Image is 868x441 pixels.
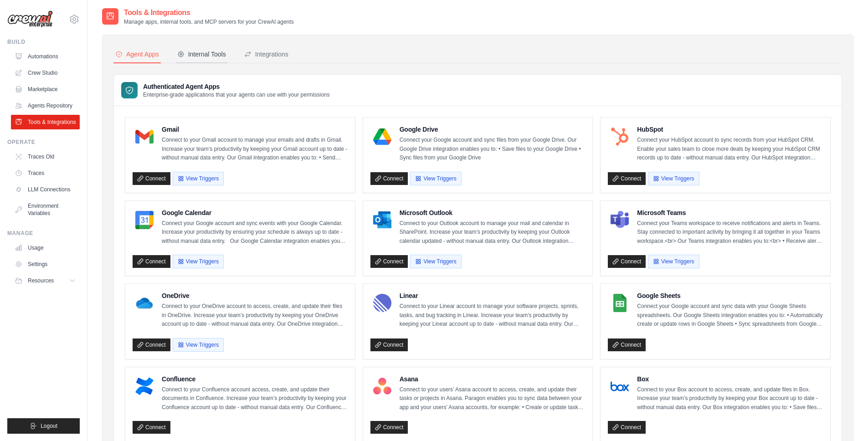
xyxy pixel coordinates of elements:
[7,38,80,46] div: Build
[11,273,80,288] button: Resources
[143,91,330,98] p: Enterprise-grade applications that your agents can use with your permissions
[637,136,823,163] p: Connect your HubSpot account to sync records from your HubSpot CRM. Enable your sales team to clo...
[400,219,586,246] p: Connect to your Outlook account to manage your mail and calendar in SharePoint. Increase your tea...
[608,255,646,268] a: Connect
[177,50,226,59] div: Internal Tools
[133,172,170,185] a: Connect
[124,7,294,18] h2: Tools & Integrations
[244,50,288,59] div: Integrations
[648,172,699,185] button: View Triggers
[637,374,823,384] h4: Box
[370,255,408,268] a: Connect
[133,255,170,268] a: Connect
[162,291,348,300] h4: OneDrive
[135,128,154,146] img: Gmail Logo
[611,128,629,146] img: HubSpot Logo
[162,302,348,329] p: Connect to your OneDrive account to access, create, and update their files in OneDrive. Increase ...
[133,421,170,434] a: Connect
[637,302,823,329] p: Connect your Google account and sync data with your Google Sheets spreadsheets. Our Google Sheets...
[28,277,54,284] span: Resources
[370,338,408,351] a: Connect
[611,294,629,312] img: Google Sheets Logo
[11,66,80,80] a: Crew Studio
[373,294,391,312] img: Linear Logo
[175,46,228,63] button: Internal Tools
[410,172,461,185] button: View Triggers
[637,125,823,134] h4: HubSpot
[162,208,348,217] h4: Google Calendar
[113,46,161,63] button: Agent Apps
[637,219,823,246] p: Connect your Teams workspace to receive notifications and alerts in Teams. Stay connected to impo...
[400,374,586,384] h4: Asana
[41,422,57,430] span: Logout
[173,172,224,185] button: View Triggers
[400,302,586,329] p: Connect to your Linear account to manage your software projects, sprints, tasks, and bug tracking...
[11,199,80,220] a: Environment Variables
[135,211,154,229] img: Google Calendar Logo
[11,82,80,97] a: Marketplace
[608,338,646,351] a: Connect
[143,82,330,91] h3: Authenticated Agent Apps
[173,255,224,268] button: View Triggers
[242,46,290,63] button: Integrations
[608,421,646,434] a: Connect
[400,208,586,217] h4: Microsoft Outlook
[162,374,348,384] h4: Confluence
[400,136,586,163] p: Connect your Google account and sync files from your Google Drive. Our Google Drive integration e...
[7,10,53,28] img: Logo
[11,257,80,272] a: Settings
[135,377,154,395] img: Confluence Logo
[115,50,159,59] div: Agent Apps
[400,291,586,300] h4: Linear
[162,385,348,412] p: Connect to your Confluence account access, create, and update their documents in Confluence. Incr...
[11,98,80,113] a: Agents Repository
[11,166,80,180] a: Traces
[11,149,80,164] a: Traces Old
[162,219,348,246] p: Connect your Google account and sync events with your Google Calendar. Increase your productivity...
[611,211,629,229] img: Microsoft Teams Logo
[637,291,823,300] h4: Google Sheets
[611,377,629,395] img: Box Logo
[7,230,80,237] div: Manage
[11,182,80,197] a: LLM Connections
[648,255,699,268] button: View Triggers
[7,418,80,434] button: Logout
[637,208,823,217] h4: Microsoft Teams
[410,255,461,268] button: View Triggers
[162,125,348,134] h4: Gmail
[373,377,391,395] img: Asana Logo
[400,385,586,412] p: Connect to your users’ Asana account to access, create, and update their tasks or projects in Asa...
[370,172,408,185] a: Connect
[11,49,80,64] a: Automations
[7,138,80,146] div: Operate
[124,18,294,26] p: Manage apps, internal tools, and MCP servers for your CrewAI agents
[370,421,408,434] a: Connect
[637,385,823,412] p: Connect to your Box account to access, create, and update files in Box. Increase your team’s prod...
[173,338,224,352] button: View Triggers
[400,125,586,134] h4: Google Drive
[608,172,646,185] a: Connect
[373,128,391,146] img: Google Drive Logo
[11,115,80,129] a: Tools & Integrations
[373,211,391,229] img: Microsoft Outlook Logo
[162,136,348,163] p: Connect to your Gmail account to manage your emails and drafts in Gmail. Increase your team’s pro...
[135,294,154,312] img: OneDrive Logo
[133,338,170,351] a: Connect
[11,241,80,255] a: Usage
